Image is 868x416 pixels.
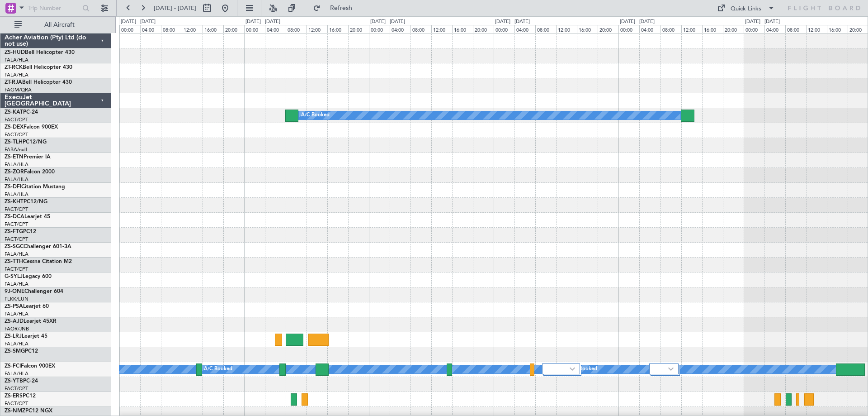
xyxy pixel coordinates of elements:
[5,304,49,309] a: ZS-PSALearjet 60
[5,244,71,249] a: ZS-SGCChallenger 601-3A
[265,25,286,33] div: 04:00
[10,18,98,32] button: All Aircraft
[5,57,28,63] a: FALA/HLA
[5,199,24,205] span: ZS-KHT
[5,370,28,377] a: FALA/HLA
[5,176,28,183] a: FALA/HLA
[5,110,38,115] a: ZS-KATPC-24
[764,25,785,33] div: 04:00
[569,363,597,376] div: A/C Booked
[5,229,36,234] a: ZS-FTGPC12
[5,50,25,55] span: ZS-HUD
[570,367,575,371] img: arrow-gray.svg
[5,154,24,160] span: ZS-ETN
[5,146,27,153] a: FABA/null
[5,378,23,384] span: ZS-YTB
[5,139,47,145] a: ZS-TLHPC12/NG
[28,1,80,15] input: Trip Number
[494,25,514,33] div: 00:00
[5,124,24,130] span: ZS-DEX
[5,50,75,55] a: ZS-HUDBell Helicopter 430
[5,408,52,414] a: ZS-NMZPC12 NGX
[5,199,47,205] a: ZS-KHTPC12/NG
[5,378,38,384] a: ZS-YTBPC-24
[620,18,655,26] div: [DATE] - [DATE]
[5,65,72,70] a: ZT-RCKBell Helicopter 430
[5,169,24,175] span: ZS-ZOR
[5,184,21,190] span: ZS-DFI
[5,80,22,85] span: ZT-RJA
[307,25,327,33] div: 12:00
[744,25,764,33] div: 00:00
[5,340,28,347] a: FALA/HLA
[556,25,577,33] div: 12:00
[5,206,28,213] a: FACT/CPT
[121,18,156,26] div: [DATE] - [DATE]
[5,281,28,287] a: FALA/HLA
[5,408,25,414] span: ZS-NMZ
[785,25,806,33] div: 08:00
[370,18,405,26] div: [DATE] - [DATE]
[5,334,47,339] a: ZS-LRJLearjet 45
[5,296,28,302] a: FLKK/LUN
[535,25,556,33] div: 08:00
[5,86,32,93] a: FAGM/QRA
[702,25,723,33] div: 16:00
[322,5,360,11] span: Refresh
[639,25,660,33] div: 04:00
[182,25,203,33] div: 12:00
[618,25,639,33] div: 00:00
[5,334,22,339] span: ZS-LRJ
[5,139,23,145] span: ZS-TLH
[452,25,473,33] div: 16:00
[5,214,50,220] a: ZS-DCALearjet 45
[681,25,702,33] div: 12:00
[5,363,55,369] a: ZS-FCIFalcon 900EX
[5,349,38,354] a: ZS-SMGPC12
[5,274,52,279] a: G-SYLJLegacy 600
[731,5,761,14] div: Quick Links
[723,25,744,33] div: 20:00
[410,25,431,33] div: 08:00
[5,319,57,324] a: ZS-AJDLearjet 45XR
[5,349,25,354] span: ZS-SMG
[5,236,28,243] a: FACT/CPT
[5,311,28,317] a: FALA/HLA
[204,363,232,376] div: A/C Booked
[5,229,23,234] span: ZS-FTG
[5,363,21,369] span: ZS-FCI
[5,80,72,85] a: ZT-RJABell Helicopter 430
[745,18,780,26] div: [DATE] - [DATE]
[5,184,65,190] a: ZS-DFICitation Mustang
[5,65,23,70] span: ZT-RCK
[5,161,28,168] a: FALA/HLA
[806,25,827,33] div: 12:00
[203,25,223,33] div: 16:00
[5,274,23,279] span: G-SYLJ
[244,25,265,33] div: 00:00
[473,25,494,33] div: 20:00
[5,221,28,228] a: FACT/CPT
[5,72,28,78] a: FALA/HLA
[5,251,28,258] a: FALA/HLA
[598,25,618,33] div: 20:00
[140,25,161,33] div: 04:00
[5,124,58,130] a: ZS-DEXFalcon 900EX
[5,289,24,294] span: 9J-ONE
[154,4,196,12] span: [DATE] - [DATE]
[5,116,28,123] a: FACT/CPT
[495,18,530,26] div: [DATE] - [DATE]
[24,22,95,28] span: All Aircraft
[223,25,244,33] div: 20:00
[5,304,23,309] span: ZS-PSA
[712,1,779,15] button: Quick Links
[309,1,363,15] button: Refresh
[5,214,24,220] span: ZS-DCA
[431,25,452,33] div: 12:00
[5,154,51,160] a: ZS-ETNPremier IA
[119,25,140,33] div: 00:00
[5,266,28,273] a: FACT/CPT
[390,25,410,33] div: 04:00
[369,25,390,33] div: 00:00
[301,109,330,122] div: A/C Booked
